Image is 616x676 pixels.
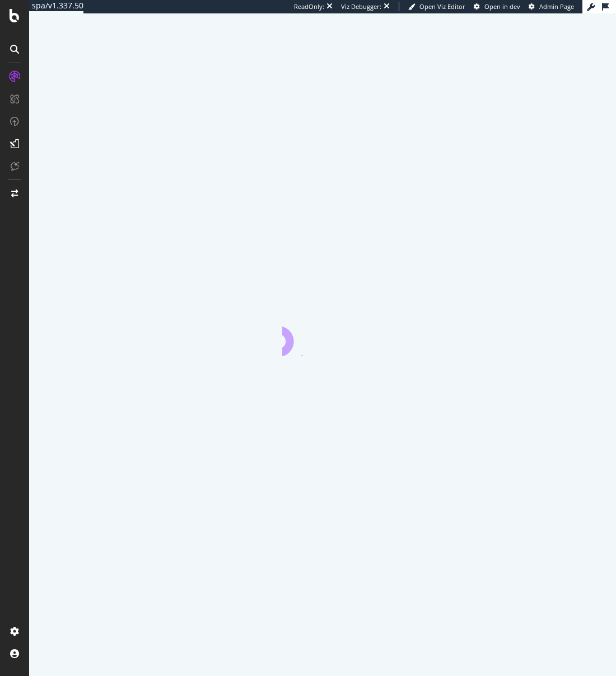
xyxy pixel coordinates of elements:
div: animation [282,316,363,356]
div: Viz Debugger: [341,2,381,11]
span: Admin Page [539,2,574,11]
a: Admin Page [529,2,574,11]
a: Open in dev [474,2,520,11]
span: Open Viz Editor [419,2,465,11]
span: Open in dev [484,2,520,11]
a: Open Viz Editor [408,2,465,11]
div: ReadOnly: [294,2,324,11]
